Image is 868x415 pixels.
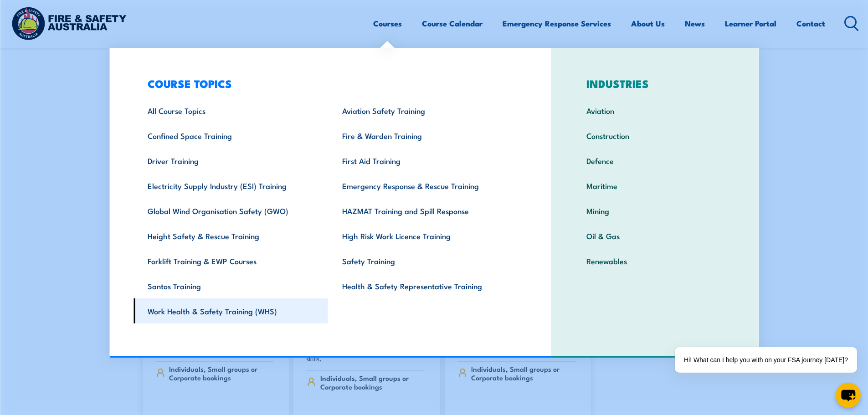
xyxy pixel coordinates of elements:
[796,11,825,36] a: Contact
[134,273,328,298] a: Santos Training
[503,11,611,36] a: Emergency Response Services
[572,223,738,248] a: Oil & Gas
[328,123,523,148] a: Fire & Warden Training
[134,148,328,173] a: Driver Training
[328,248,523,273] a: Safety Training
[134,248,328,273] a: Forklift Training & EWP Courses
[572,123,738,148] a: Construction
[471,364,575,382] span: Individuals, Small groups or Corporate bookings
[422,11,483,36] a: Course Calendar
[328,173,523,198] a: Emergency Response & Rescue Training
[134,98,328,123] a: All Course Topics
[675,347,857,373] div: Hi! What can I help you with on your FSA journey [DATE]?
[134,173,328,198] a: Electricity Supply Industry (ESI) Training
[134,223,328,248] a: Height Safety & Rescue Training
[572,173,738,198] a: Maritime
[328,148,523,173] a: First Aid Training
[328,98,523,123] a: Aviation Safety Training
[328,273,523,298] a: Health & Safety Representative Training
[328,198,523,223] a: HAZMAT Training and Spill Response
[134,123,328,148] a: Confined Space Training
[134,77,523,90] h3: COURSE TOPICS
[169,364,273,382] span: Individuals, Small groups or Corporate bookings
[328,223,523,248] a: High Risk Work Licence Training
[572,98,738,123] a: Aviation
[685,11,705,36] a: News
[320,374,425,391] span: Individuals, Small groups or Corporate bookings
[134,298,328,323] a: Work Health & Safety Training (WHS)
[572,198,738,223] a: Mining
[373,11,402,36] a: Courses
[836,383,861,408] button: chat-button
[572,148,738,173] a: Defence
[572,248,738,273] a: Renewables
[572,77,738,90] h3: INDUSTRIES
[134,198,328,223] a: Global Wind Organisation Safety (GWO)
[631,11,665,36] a: About Us
[725,11,776,36] a: Learner Portal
